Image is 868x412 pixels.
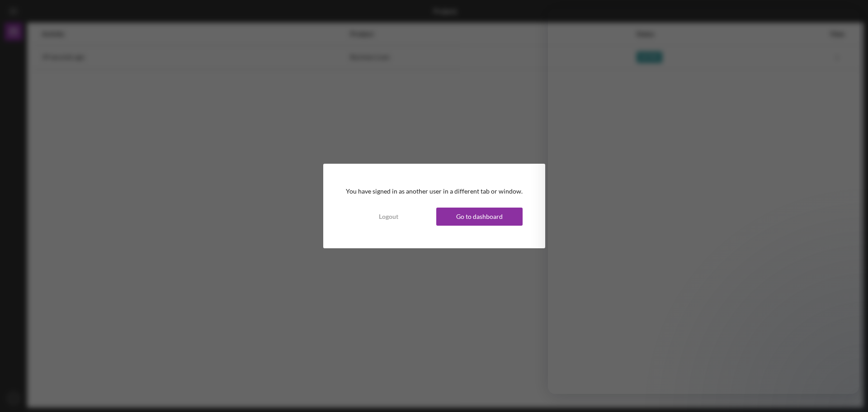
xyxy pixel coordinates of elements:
button: Logout [346,208,432,226]
button: Go to dashboard [436,208,523,226]
div: Logout [379,208,398,226]
p: You have signed in as another user in a different tab or window. [346,186,523,196]
iframe: Intercom live chat [548,9,859,394]
div: Go to dashboard [456,208,503,226]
